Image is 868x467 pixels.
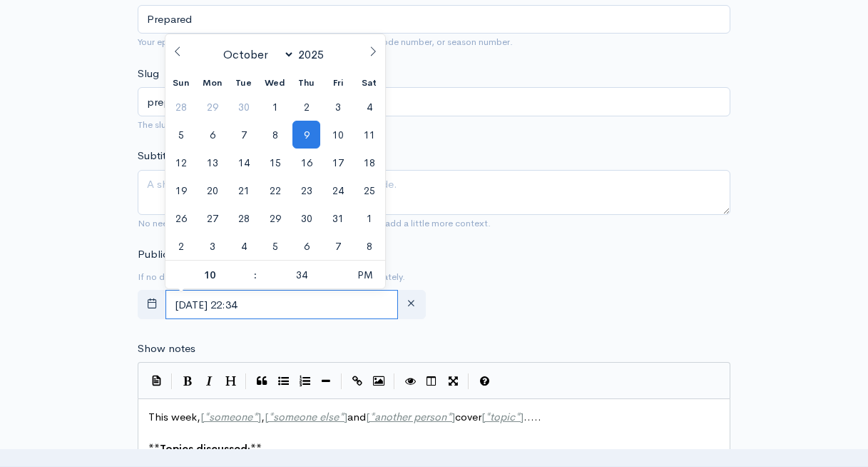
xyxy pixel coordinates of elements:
[218,46,295,63] select: Month
[167,93,195,121] span: September 28, 2025
[167,121,195,149] span: October 5, 2025
[292,93,320,121] span: October 2, 2025
[261,232,289,260] span: November 5, 2025
[138,5,730,34] input: What is the episode's title?
[324,204,352,232] span: October 31, 2025
[145,369,167,391] button: Insert Show Notes Template
[292,232,320,260] span: November 6, 2025
[165,79,197,88] span: Sun
[230,204,257,232] span: October 28, 2025
[292,149,320,176] span: October 16, 2025
[230,232,257,260] span: November 4, 2025
[442,371,464,392] button: Toggle Fullscreen
[261,93,289,121] span: October 1, 2025
[138,36,513,48] small: Your episode title should include your podcast title, episode number, or season number.
[468,373,469,390] i: |
[230,176,257,204] span: October 21, 2025
[171,373,173,390] i: |
[245,373,247,390] i: |
[230,93,257,121] span: September 30, 2025
[355,176,383,204] span: October 25, 2025
[177,371,198,392] button: Bold
[251,371,272,392] button: Quote
[167,232,195,260] span: November 2, 2025
[200,410,204,423] span: [
[165,261,253,289] input: Hour
[315,371,337,392] button: Insert Horizontal Line
[394,373,395,390] i: |
[209,410,252,423] span: someone
[355,149,383,176] span: October 18, 2025
[138,87,730,116] input: title-of-episode
[257,410,261,423] span: ]
[261,121,289,149] span: October 8, 2025
[324,232,352,260] span: November 7, 2025
[292,176,320,204] span: October 23, 2025
[198,204,226,232] span: October 27, 2025
[421,371,442,392] button: Toggle Side by Side
[253,261,257,289] span: :
[324,149,352,176] span: October 17, 2025
[138,217,491,229] small: No need to repeat the main title of the episode, it's best to add a little more context.
[198,93,226,121] span: September 29, 2025
[347,371,368,392] button: Create Link
[230,149,257,176] span: October 14, 2025
[138,246,261,263] label: Publication date and time
[272,371,294,392] button: Generic List
[138,148,175,164] label: Subtitle
[138,290,167,319] button: toggle
[474,371,495,392] button: Markdown Guide
[198,149,226,176] span: October 13, 2025
[520,410,524,423] span: ]
[322,79,354,88] span: Fri
[261,176,289,204] span: October 22, 2025
[324,176,352,204] span: October 24, 2025
[167,204,195,232] span: October 26, 2025
[138,341,195,357] label: Show notes
[198,232,226,260] span: November 3, 2025
[138,119,335,131] small: The slug will be used in the URL for the episode.
[160,442,250,456] span: Topics discussed:
[324,93,352,121] span: October 3, 2025
[490,410,515,423] span: topic
[228,79,260,88] span: Tue
[366,410,369,423] span: [
[294,371,315,392] button: Numbered List
[261,149,289,176] span: October 15, 2025
[341,373,342,390] i: |
[167,149,195,176] span: October 12, 2025
[197,79,228,88] span: Mon
[148,410,541,423] span: This week, , and cover .....
[324,121,352,149] span: October 10, 2025
[261,204,289,232] span: October 29, 2025
[230,121,257,149] span: October 7, 2025
[167,176,195,204] span: October 19, 2025
[354,79,385,88] span: Sat
[397,290,426,319] button: clear
[344,410,347,423] span: ]
[345,261,384,289] span: Click to toggle
[368,371,389,392] button: Insert Image
[265,410,268,423] span: [
[355,93,383,121] span: October 4, 2025
[374,410,446,423] span: another person
[399,371,421,392] button: Toggle Preview
[198,176,226,204] span: October 20, 2025
[292,204,320,232] span: October 30, 2025
[260,79,291,88] span: Wed
[138,271,405,283] small: If no date is selected, the episode will be published immediately.
[198,371,220,392] button: Italic
[198,121,226,149] span: October 6, 2025
[451,410,455,423] span: ]
[355,204,383,232] span: November 1, 2025
[295,47,333,62] input: Year
[481,410,485,423] span: [
[355,232,383,260] span: November 8, 2025
[273,410,339,423] span: someone else
[220,371,241,392] button: Heading
[355,121,383,149] span: October 11, 2025
[138,66,159,82] label: Slug
[291,79,322,88] span: Thu
[292,121,320,149] span: October 9, 2025
[257,261,345,289] input: Minute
